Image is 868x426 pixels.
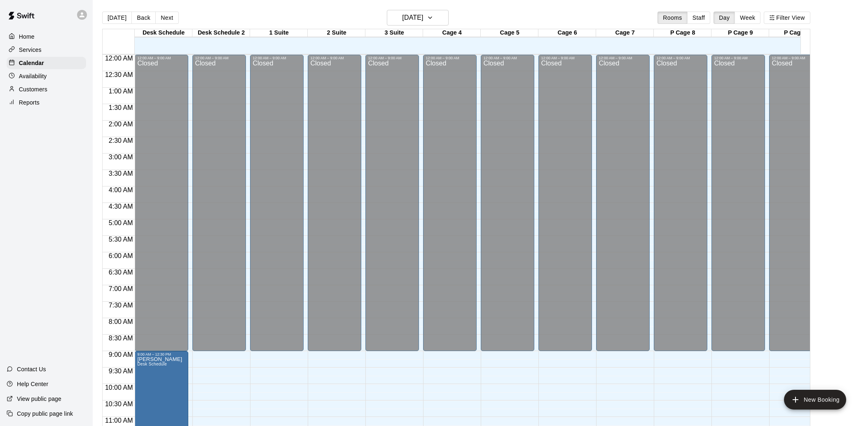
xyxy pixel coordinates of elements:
[103,55,135,62] span: 12:00 AM
[107,121,135,128] span: 2:00 AM
[772,56,820,60] div: 12:00 AM – 9:00 AM
[423,55,477,351] div: 12:00 AM – 9:00 AM: Closed
[107,335,135,342] span: 8:30 AM
[714,60,763,354] div: Closed
[7,70,86,82] a: Availability
[365,29,423,37] div: 3 Suite
[107,302,135,309] span: 7:30 AM
[654,29,711,37] div: P Cage 8
[769,55,823,351] div: 12:00 AM – 9:00 AM: Closed
[599,56,647,60] div: 12:00 AM – 9:00 AM
[596,29,654,37] div: Cage 7
[250,29,308,37] div: 1 Suite
[137,56,186,60] div: 12:00 AM – 9:00 AM
[538,29,596,37] div: Cage 6
[107,269,135,276] span: 6:30 AM
[137,352,186,356] div: 9:00 AM – 12:30 PM
[538,55,592,351] div: 12:00 AM – 9:00 AM: Closed
[107,137,135,144] span: 2:30 AM
[107,236,135,243] span: 5:30 AM
[107,88,135,95] span: 1:00 AM
[195,60,243,354] div: Closed
[17,410,73,418] p: Copy public page link
[102,12,132,24] button: [DATE]
[654,55,707,351] div: 12:00 AM – 9:00 AM: Closed
[107,219,135,226] span: 5:00 AM
[7,44,86,56] a: Services
[107,154,135,161] span: 3:00 AM
[19,46,42,54] p: Services
[19,33,35,41] p: Home
[784,390,846,410] button: add
[599,60,647,354] div: Closed
[155,12,178,24] button: Next
[402,12,423,23] h6: [DATE]
[7,57,86,69] a: Calendar
[687,12,711,24] button: Staff
[107,318,135,325] span: 8:00 AM
[423,29,481,37] div: Cage 4
[19,72,47,80] p: Availability
[103,400,135,407] span: 10:30 AM
[17,380,48,388] p: Help Center
[131,12,156,24] button: Back
[103,71,135,78] span: 12:30 AM
[7,30,86,43] a: Home
[657,12,687,24] button: Rooms
[107,351,135,358] span: 9:00 AM
[107,368,135,375] span: 9:30 AM
[7,96,86,109] a: Reports
[17,365,46,373] p: Contact Us
[772,60,820,354] div: Closed
[426,56,474,60] div: 12:00 AM – 9:00 AM
[711,55,765,351] div: 12:00 AM – 9:00 AM: Closed
[769,29,827,37] div: P Cage 10
[107,203,135,210] span: 4:30 AM
[368,60,416,354] div: Closed
[481,55,534,351] div: 12:00 AM – 9:00 AM: Closed
[387,10,449,26] button: [DATE]
[365,55,419,351] div: 12:00 AM – 9:00 AM: Closed
[541,60,590,354] div: Closed
[735,12,760,24] button: Week
[310,60,359,354] div: Closed
[107,285,135,292] span: 7:00 AM
[764,12,810,24] button: Filter View
[107,170,135,177] span: 3:30 AM
[17,395,61,403] p: View public page
[103,417,135,424] span: 11:00 AM
[137,362,167,366] span: Desk Schedule
[195,56,243,60] div: 12:00 AM – 9:00 AM
[192,55,246,351] div: 12:00 AM – 9:00 AM: Closed
[19,59,44,67] p: Calendar
[426,60,474,354] div: Closed
[107,252,135,259] span: 6:00 AM
[541,56,590,60] div: 12:00 AM – 9:00 AM
[253,56,301,60] div: 12:00 AM – 9:00 AM
[253,60,301,354] div: Closed
[250,55,304,351] div: 12:00 AM – 9:00 AM: Closed
[135,29,192,37] div: Desk Schedule
[135,55,188,351] div: 12:00 AM – 9:00 AM: Closed
[483,56,532,60] div: 12:00 AM – 9:00 AM
[19,98,40,107] p: Reports
[656,56,705,60] div: 12:00 AM – 9:00 AM
[7,83,86,95] a: Customers
[107,104,135,111] span: 1:30 AM
[308,55,361,351] div: 12:00 AM – 9:00 AM: Closed
[596,55,650,351] div: 12:00 AM – 9:00 AM: Closed
[107,186,135,193] span: 4:00 AM
[483,60,532,354] div: Closed
[308,29,365,37] div: 2 Suite
[368,56,416,60] div: 12:00 AM – 9:00 AM
[192,29,250,37] div: Desk Schedule 2
[103,384,135,391] span: 10:00 AM
[711,29,769,37] div: P Cage 9
[137,60,186,354] div: Closed
[19,85,47,93] p: Customers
